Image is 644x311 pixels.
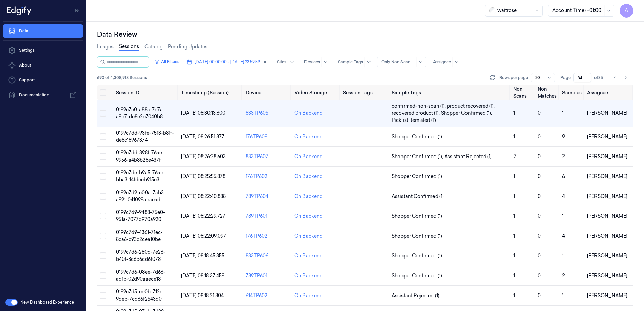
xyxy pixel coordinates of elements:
span: [PERSON_NAME] [587,292,627,299]
span: [PERSON_NAME] [587,153,627,160]
div: On Backend [294,173,323,180]
div: 833TP605 [246,110,289,117]
span: 1 [513,253,515,259]
a: Support [3,73,83,87]
button: Go to next page [621,73,631,82]
span: 1 [513,173,515,179]
span: 1 [513,134,515,140]
span: [DATE] 00:00:00 - [DATE] 23:59:59 [195,59,260,65]
span: [DATE] 08:22:40.888 [181,193,226,199]
span: Shopper Confirmed (1) [392,133,442,140]
span: 0 [538,273,541,279]
div: 614TP602 [246,292,289,299]
span: Assistant Rejected (1) [392,292,439,299]
span: [DATE] 08:18:37.459 [181,273,224,279]
span: 0 [538,134,541,140]
a: Sessions [119,43,139,51]
span: 1 [562,253,564,259]
div: 833TP607 [246,153,289,160]
span: 2 [513,153,516,160]
a: Pending Updates [168,43,207,50]
span: Shopper Confirmed (1) [392,252,442,260]
span: [PERSON_NAME] [587,253,627,259]
span: 9 [562,134,565,140]
div: 833TP606 [246,252,289,260]
span: 0199c7d9-9488-75e0-951a-7077d970a920 [116,209,165,222]
button: A [620,4,633,18]
span: [PERSON_NAME] [587,233,627,239]
th: Session ID [113,85,178,100]
a: Data [3,24,83,38]
button: [DATE] 00:00:00 - [DATE] 23:59:59 [184,57,270,67]
div: On Backend [294,252,323,260]
button: Select row [100,173,106,180]
div: On Backend [294,292,323,299]
span: [DATE] 08:18:45.355 [181,253,224,259]
span: Shopper Confirmed (1) , [441,110,493,117]
span: [PERSON_NAME] [587,273,627,279]
a: Images [97,43,114,50]
span: Shopper Confirmed (1) [392,233,442,240]
span: [PERSON_NAME] [587,213,627,219]
button: Select row [100,292,106,299]
span: 2 [562,153,565,160]
span: [DATE] 08:18:21.804 [181,292,224,299]
span: 0 [538,253,541,259]
span: 0199c7dd-398f-76ac-9956-a4b8b28e437f [116,150,164,163]
button: Select row [100,213,106,219]
div: On Backend [294,233,323,240]
span: Shopper Confirmed (1) [392,213,442,220]
span: Picklist item alert (1) [392,117,436,124]
span: 1 [513,273,515,279]
button: Select row [100,252,106,259]
div: On Backend [294,133,323,140]
span: 0 [538,292,541,299]
th: Samples [559,85,584,100]
button: Select all [100,89,106,96]
div: 789TP604 [246,193,289,200]
span: 1 [513,110,515,116]
button: Toggle Navigation [72,5,83,16]
div: Data Review [97,30,633,39]
button: Select row [100,133,106,140]
button: Go to previous page [610,73,620,82]
span: 1 [513,292,515,299]
span: Shopper Confirmed (1) , [392,153,444,160]
div: 176TP602 [246,233,289,240]
span: 0 [538,153,541,160]
span: recovered product (1) , [392,110,441,117]
span: 4 [562,193,565,199]
span: [DATE] 08:30:13.600 [181,110,225,116]
span: 1 [513,213,515,219]
span: 0199c7dd-93fe-7513-b81f-de8c18967374 [116,130,174,143]
span: 0199c7d6-280d-7e26-b40f-8c6b6cd6f078 [116,249,165,262]
div: On Backend [294,272,323,279]
nav: pagination [610,73,631,82]
span: [PERSON_NAME] [587,110,627,116]
span: 1 [562,292,564,299]
span: confirmed-non-scan (1) , [392,103,447,110]
button: Select row [100,272,106,279]
button: Select row [100,193,106,200]
span: 0 [538,213,541,219]
span: of 35 [594,75,605,81]
span: Assistant Rejected (1) [444,153,492,160]
span: 0199c7d9-4361-71ec-8ca6-c93c2cea10be [116,229,163,242]
span: Page [560,75,571,81]
span: [DATE] 08:22:09.097 [181,233,226,239]
span: 0199c7dc-b9a5-76ab-bba3-14fdeeb915c3 [116,170,165,183]
a: Catalog [144,43,163,50]
a: Documentation [3,88,83,102]
a: Settings [3,44,83,57]
button: All Filters [152,56,181,67]
p: Rows per page [499,75,528,81]
span: 0199c7d6-08ee-7d66-ad1b-02d90aaece18 [116,269,165,282]
th: Session Tags [340,85,389,100]
span: 0 [538,110,541,116]
div: 176TP602 [246,173,289,180]
th: Sample Tags [389,85,511,100]
span: 1 [513,193,515,199]
span: 1 [562,213,564,219]
th: Video Storage [292,85,340,100]
span: 0 [538,193,541,199]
